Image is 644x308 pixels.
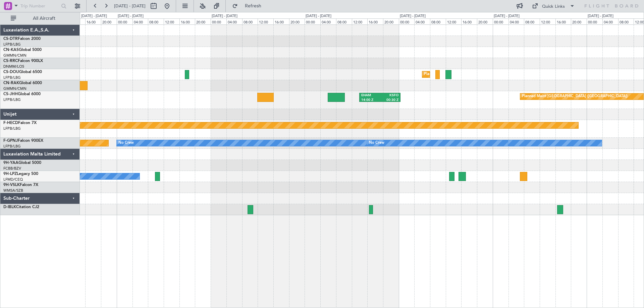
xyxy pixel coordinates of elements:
div: 16:00 [555,18,571,24]
span: F-GPNJ [3,139,18,143]
span: 9H-VSLK [3,183,20,187]
div: 20:00 [289,18,305,24]
a: CS-DOUGlobal 6500 [3,70,42,74]
span: [DATE] - [DATE] [114,3,146,9]
a: CS-RRCFalcon 900LX [3,59,43,63]
a: F-HECDFalcon 7X [3,121,37,125]
div: 08:00 [430,18,446,24]
a: F-GPNJFalcon 900EX [3,139,43,143]
div: 00:00 [211,18,226,24]
div: 00:00 [305,18,320,24]
a: CS-DTRFalcon 2000 [3,37,41,41]
div: 00:00 [493,18,508,24]
a: 9H-LPZLegacy 500 [3,172,38,176]
span: F-HECD [3,121,18,125]
div: 16:00 [461,18,477,24]
div: 08:00 [148,18,164,24]
div: No Crew [369,138,384,148]
div: 12:00 [352,18,368,24]
div: 00:30 Z [380,98,398,103]
a: FCBB/BZV [3,166,21,171]
div: 00:00 [399,18,415,24]
a: CN-KASGlobal 5000 [3,48,42,52]
a: LFPB/LBG [3,126,21,131]
a: CN-RAKGlobal 6000 [3,81,42,85]
a: GMMN/CMN [3,86,26,91]
span: CN-KAS [3,48,19,52]
span: 9H-LPZ [3,172,17,176]
span: 9H-YAA [3,161,18,165]
a: LFPB/LBG [3,75,21,80]
span: CS-DOU [3,70,19,74]
a: LFMD/CEQ [3,177,23,182]
a: 9H-VSLKFalcon 7X [3,183,38,187]
a: LFPB/LBG [3,97,21,102]
div: 04:00 [508,18,524,24]
span: D-IBLK [3,205,16,209]
div: 08:00 [242,18,258,24]
button: Quick Links [529,1,578,11]
div: 20:00 [571,18,587,24]
div: 12:00 [446,18,462,24]
div: 04:00 [226,18,242,24]
span: All Aircraft [17,16,71,21]
div: [DATE] - [DATE] [588,13,613,19]
div: 16:00 [179,18,195,24]
a: LFPB/LBG [3,144,21,149]
span: CS-DTR [3,37,18,41]
div: [DATE] - [DATE] [494,13,520,19]
div: 04:00 [320,18,336,24]
div: No Crew [118,138,134,148]
div: 20:00 [195,18,211,24]
input: Trip Number [20,1,59,11]
div: [DATE] - [DATE] [306,13,331,19]
div: [DATE] - [DATE] [118,13,144,19]
div: 16:00 [273,18,289,24]
div: 20:00 [477,18,493,24]
div: EHAM [361,93,380,98]
div: [DATE] - [DATE] [81,13,107,19]
span: CS-JHH [3,92,18,96]
div: Planned Maint [GEOGRAPHIC_DATA] ([GEOGRAPHIC_DATA]) [424,69,530,79]
a: CS-JHHGlobal 6000 [3,92,41,96]
div: KSFO [380,93,398,98]
div: [DATE] - [DATE] [400,13,426,19]
span: CS-RRC [3,59,18,63]
div: 08:00 [618,18,634,24]
div: 04:00 [132,18,148,24]
button: All Aircraft [7,13,73,24]
a: 9H-YAAGlobal 5000 [3,161,41,165]
a: WMSA/SZB [3,188,23,193]
a: GMMN/CMN [3,53,26,58]
div: 12:00 [164,18,179,24]
div: 20:00 [101,18,117,24]
div: 16:00 [367,18,383,24]
div: 08:00 [524,18,540,24]
div: 16:00 [85,18,101,24]
div: 00:00 [117,18,132,24]
span: Refresh [239,4,267,8]
button: Refresh [229,1,269,11]
a: DNMM/LOS [3,64,24,69]
div: 14:00 Z [361,98,380,103]
div: [DATE] - [DATE] [212,13,237,19]
div: Quick Links [542,3,565,10]
div: 12:00 [540,18,555,24]
div: Planned Maint [GEOGRAPHIC_DATA] ([GEOGRAPHIC_DATA]) [522,91,628,102]
a: D-IBLKCitation CJ2 [3,205,39,209]
a: LFPB/LBG [3,42,21,47]
div: 12:00 [258,18,273,24]
div: 00:00 [587,18,602,24]
div: 08:00 [336,18,352,24]
span: CN-RAK [3,81,19,85]
div: 20:00 [383,18,399,24]
div: 04:00 [414,18,430,24]
div: 04:00 [602,18,618,24]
